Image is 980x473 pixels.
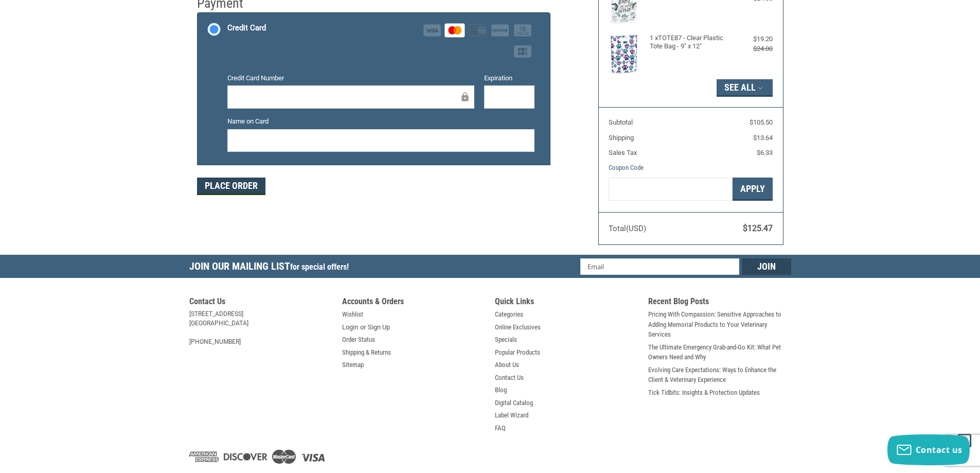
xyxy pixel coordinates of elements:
[189,296,332,309] h5: Contact Us
[495,347,540,358] a: Popular Products
[648,388,760,398] a: Tick Tidbits: Insights & Protection Updates
[354,322,372,332] span: or
[609,149,637,156] span: Sales Tax
[580,258,739,275] input: Email
[753,134,773,142] span: $13.64
[495,385,507,395] a: Blog
[743,223,773,233] span: $125.47
[648,309,791,340] a: Pricing With Compassion: Sensitive Approaches to Adding Memorial Products to Your Veterinary Serv...
[648,296,791,309] h5: Recent Blog Posts
[495,410,528,421] a: Label Wizard
[495,360,519,370] a: About Us
[342,296,485,309] h5: Accounts & Orders
[742,258,791,275] input: Join
[750,118,773,126] span: $105.50
[609,224,646,233] span: Total (USD)
[197,178,265,195] button: Place Order
[342,322,358,332] a: Login
[495,335,517,345] a: Specials
[495,373,524,383] a: Contact Us
[733,178,773,201] button: Apply
[290,262,349,272] span: for special offers!
[495,423,506,433] a: FAQ
[648,365,791,385] a: Evolving Care Expectations: Ways to Enhance the Client & Veterinary Experience
[650,34,729,51] h4: 1 x TOTE87 - Clear Plastic Tote Bag - 9" x 12"
[189,255,354,281] h5: Join Our Mailing List
[887,434,970,465] button: Contact us
[484,73,534,83] label: Expiration
[609,118,633,126] span: Subtotal
[609,164,644,171] a: Coupon Code
[648,342,791,362] a: The Ultimate Emergency Grab-and-Go Kit: What Pet Owners Need and Why
[227,20,266,37] div: Credit Card
[342,309,363,320] a: Wishlist
[227,73,474,83] label: Credit Card Number
[609,178,733,201] input: Gift Certificate or Coupon Code
[495,322,541,332] a: Online Exclusives
[368,322,390,332] a: Sign Up
[227,116,534,127] label: Name on Card
[342,335,375,345] a: Order Status
[757,149,773,156] span: $6.33
[732,34,773,44] div: $19.20
[495,398,533,408] a: Digital Catalog
[189,309,332,346] address: [STREET_ADDRESS] [GEOGRAPHIC_DATA] [PHONE_NUMBER]
[342,360,364,370] a: Sitemap
[916,444,963,456] span: Contact us
[495,309,523,320] a: Categories
[495,296,638,309] h5: Quick Links
[732,44,773,54] div: $24.00
[609,134,634,142] span: Shipping
[717,79,773,97] button: See All
[342,347,391,358] a: Shipping & Returns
